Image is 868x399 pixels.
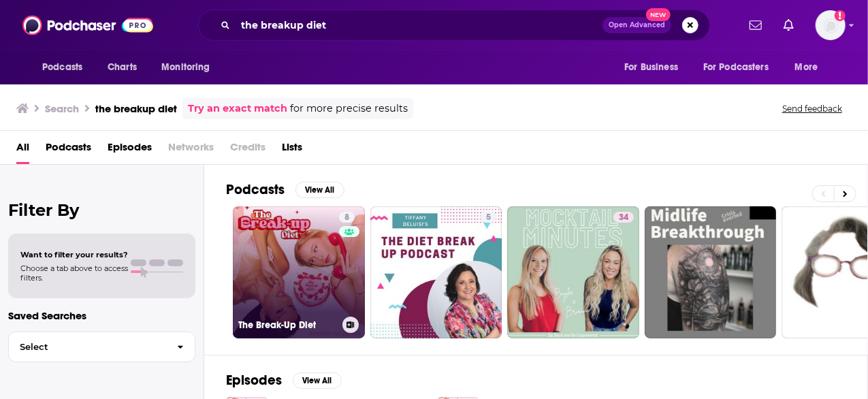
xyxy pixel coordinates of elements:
[152,54,227,80] button: open menu
[795,58,818,77] span: More
[744,14,767,37] a: Show notifications dropdown
[615,54,695,80] button: open menu
[339,212,355,223] a: 8
[99,54,145,80] a: Charts
[646,8,671,21] span: New
[236,14,602,36] input: Search podcasts, credits, & more...
[188,101,287,116] a: Try an exact match
[293,372,342,389] button: View All
[507,206,639,338] a: 34
[624,58,678,77] span: For Business
[486,211,491,225] span: 5
[46,136,91,164] a: Podcasts
[613,212,634,223] a: 34
[20,250,128,259] span: Want to filter your results?
[8,309,195,322] p: Saved Searches
[238,319,337,331] h3: The Break-Up Diet
[694,54,788,80] button: open menu
[344,211,349,225] span: 8
[8,200,195,220] h2: Filter By
[226,372,342,389] a: EpisodesView All
[602,17,671,33] button: Open AdvancedNew
[786,54,835,80] button: open menu
[33,54,100,80] button: open menu
[45,102,79,115] h3: Search
[42,58,82,77] span: Podcasts
[226,181,285,198] h2: Podcasts
[609,22,665,29] span: Open Advanced
[226,372,282,389] h2: Episodes
[290,101,408,116] span: for more precise results
[233,206,365,338] a: 8The Break-Up Diet
[282,136,302,164] a: Lists
[8,332,195,362] button: Select
[168,136,214,164] span: Networks
[108,58,137,77] span: Charts
[22,12,153,38] img: Podchaser - Follow, Share and Rate Podcasts
[778,14,799,37] a: Show notifications dropdown
[95,102,177,115] h3: the breakup diet
[816,10,846,40] span: Logged in as aridings
[16,136,29,164] a: All
[20,264,128,283] span: Choose a tab above to access filters.
[230,136,266,164] span: Credits
[703,58,769,77] span: For Podcasters
[295,182,344,198] button: View All
[198,10,710,41] div: Search podcasts, credits, & more...
[816,10,846,40] button: Show profile menu
[370,206,502,338] a: 5
[161,58,210,77] span: Monitoring
[619,211,628,225] span: 34
[481,212,496,223] a: 5
[9,342,166,351] span: Select
[816,10,846,40] img: User Profile
[778,103,846,114] button: Send feedback
[108,136,152,164] a: Episodes
[226,181,344,198] a: PodcastsView All
[835,10,846,21] svg: Add a profile image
